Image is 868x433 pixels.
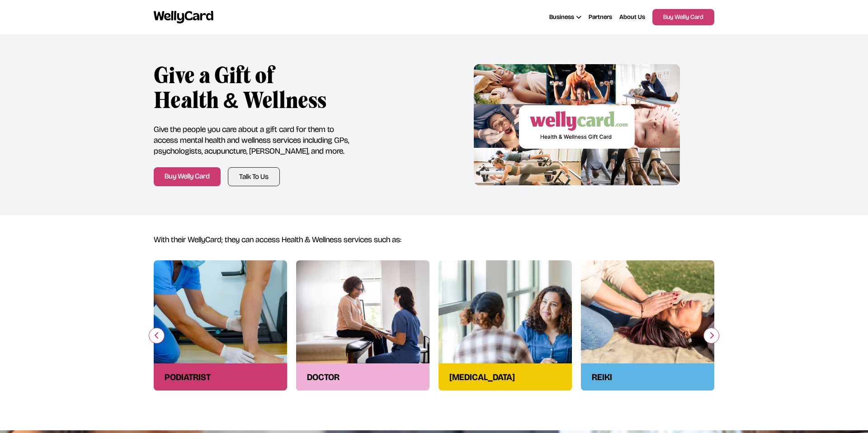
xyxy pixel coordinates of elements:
[474,64,680,186] img: wellycard wellness gift card - buy a gift of health and wellness for you and your loved ones with...
[154,11,213,23] img: wellycard.svg
[549,13,581,22] div: Business
[228,167,280,186] a: Talk To Us
[439,363,572,391] div: [MEDICAL_DATA]
[589,13,612,22] a: Partners
[619,13,645,22] a: About Us
[154,233,714,246] h5: With their WellyCard; they can access Health & Wellness services such as:
[296,363,429,391] div: doctor
[154,363,287,391] div: podiatrist
[154,167,221,186] a: Buy Welly Card
[154,124,429,156] p: Give the people you care about a gift card for them to access mental health and wellness services...
[154,63,429,113] h3: Give a Gift of Health & Wellness
[581,363,714,391] div: reiki
[652,9,714,25] a: Buy Welly Card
